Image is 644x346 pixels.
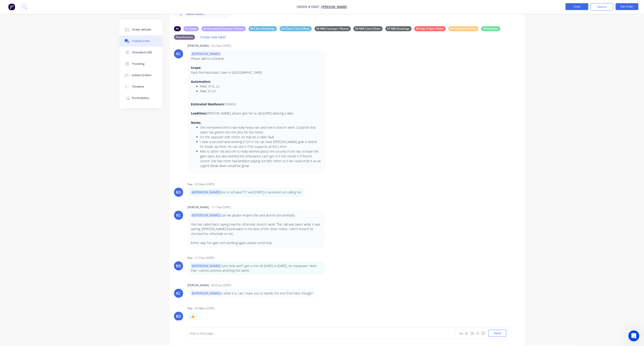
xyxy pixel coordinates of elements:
[176,314,181,319] div: BD
[481,26,500,31] div: 10 Variation
[78,7,87,16] div: Close
[188,283,209,287] div: [PERSON_NAME]
[210,283,231,287] div: - 03:01pm [DATE]
[9,129,32,134] div: New feature
[566,3,588,10] button: Close
[191,190,221,194] span: @[PERSON_NAME]
[5,54,87,78] div: Recent messageProfile image for MaricarGood on you — thanks for the update! Let me know if you ne...
[23,142,46,161] button: Messages
[200,89,322,94] li: FAAC E124
[176,263,181,269] div: BD
[191,264,221,268] span: @[PERSON_NAME]
[191,70,322,75] p: Fault Find Automatic Gate in [GEOGRAPHIC_DATA]
[132,39,150,43] div: Collaborate
[315,26,351,31] div: 05 NMI Concept / Photos
[354,26,383,31] div: 06 NMI Com's/Docs
[191,65,201,70] strong: Scope:
[191,314,195,319] p: 👍️
[9,104,82,108] h2: Have an idea or feature request?
[202,26,246,31] div: 02 Pre-award Concept / Photos
[191,264,322,273] p: Sorry help won't get to her till [DATE] or [DATE]. no manpower. Note that I cannot promise anythi...
[297,5,322,9] span: Order #10047 -
[198,34,228,40] button: Create new label
[119,81,163,92] button: Timeline
[46,142,68,161] button: News
[9,40,82,48] p: How can we help?
[210,205,231,209] div: - 11:17am [DATE]
[459,330,464,336] button: Aa
[9,58,82,62] div: Recent message
[191,190,302,195] p: she is still alive???? and [DATE] is weekend not calling her
[119,47,163,58] button: Checklists 0/0
[33,129,58,134] div: Improvement
[200,139,322,149] li: I have a second hand working E124 in my car, have [PERSON_NAME] grab it before he heads up there,...
[200,84,322,89] li: FAAC 415L LS
[188,306,192,310] div: You
[119,58,163,70] button: Tracking
[280,26,312,31] div: 04 Client Com's./Docs
[9,9,36,16] img: logo
[76,154,83,157] span: Help
[176,190,181,195] div: BD
[186,9,231,18] input: Search notes...
[174,26,181,31] div: All
[191,102,322,107] p: 5.0mhrs
[5,61,86,78] div: Profile image for MaricarGood on you — thanks for the update! Let me know if you need anything el...
[184,26,199,31] div: 01 Scope
[191,291,221,295] span: @[PERSON_NAME]
[249,26,277,31] div: 03 Client Drawings
[200,135,322,139] li: It's the opposite side motor, so may be a cable fault.
[20,69,32,74] div: Maricar
[132,85,144,89] div: Timeline
[132,28,151,32] div: Order details
[591,3,613,10] button: Options
[191,52,221,56] span: @[PERSON_NAME]
[132,96,149,100] div: Profitability
[191,213,322,218] p: Can we please reopen this and attend site promptly.
[629,330,639,341] iframe: Intercom live chat
[616,3,639,10] button: Edit Order
[8,3,15,10] img: Factory
[191,291,313,296] p: is what it is, can i leave you to handle the rest from here though?
[26,154,42,157] span: Messages
[322,5,347,9] span: [PERSON_NAME]
[9,137,74,141] div: Factory Weekly Updates - [DATE]
[9,110,82,119] button: Share it with us
[188,205,209,209] div: [PERSON_NAME]
[5,80,87,97] div: Send us a messageWe'll be back online in 2 hours
[176,51,181,57] div: KC
[9,32,82,40] p: Hi [PERSON_NAME]
[200,149,322,168] li: Mim is rather old and she is really worried about her security if she has to leave the gate open,...
[188,256,192,260] div: You
[9,84,76,89] div: Send us a message
[6,154,16,157] span: Home
[191,120,201,125] strong: Notes:
[488,330,506,337] button: Send
[188,182,192,186] div: You
[119,35,163,47] button: Collaborate
[191,79,211,84] strong: Automation:
[119,70,163,81] button: Linked Orders
[449,26,478,31] div: 09 Complete Photos
[191,111,322,116] p: [PERSON_NAME], please give her a call [DATE] advising a date.
[188,44,209,48] div: [PERSON_NAME]
[20,65,146,68] span: Good on you — thanks for the update! Let me know if you need anything else.
[174,35,195,40] div: Attachments
[5,125,87,151] div: New featureImprovementFactory Weekly Updates - [DATE]
[191,102,225,106] strong: Estimated Manhours:
[193,256,215,260] div: - 11:33am [DATE]
[119,24,163,35] button: Order details
[464,330,470,336] button: @
[176,213,181,218] div: KC
[200,125,322,135] li: She mentioned she's had really heavy rain and now it doesn't work. Could be that water has gotten...
[191,56,322,61] p: Please add to schedule.
[132,50,152,55] div: Checklists 0/0
[481,330,486,336] button: ☺
[33,69,46,74] div: • [DATE]
[191,213,221,217] span: @[PERSON_NAME]
[385,26,412,31] div: 07 NMI Drawings
[193,306,215,310] div: - 03:08pm [DATE]
[210,44,231,48] div: - 03:25pm [DATE]
[119,92,163,104] button: Profitability
[53,154,61,157] span: News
